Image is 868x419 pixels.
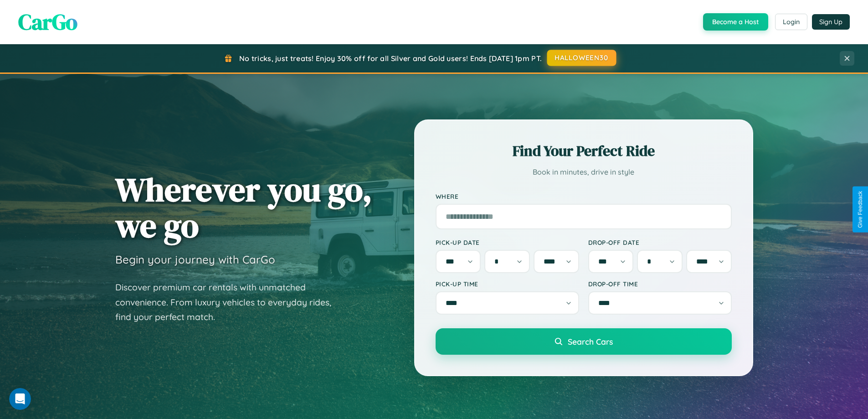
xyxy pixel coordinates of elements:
[115,253,275,266] h3: Begin your journey with CarGo
[436,166,732,179] p: Book in minutes, drive in style
[436,238,579,246] label: Pick-up Date
[703,13,768,31] button: Become a Host
[436,141,732,161] h2: Find Your Perfect Ride
[436,192,732,200] label: Where
[775,14,807,30] button: Login
[436,280,579,288] label: Pick-up Time
[812,14,850,30] button: Sign Up
[115,171,372,243] h1: Wherever you go, we go
[588,280,732,288] label: Drop-off Time
[857,191,863,228] div: Give Feedback
[9,388,31,410] iframe: Intercom live chat
[547,50,616,66] button: HALLOWEEN30
[239,54,542,63] span: No tricks, just treats! Enjoy 30% off for all Silver and Gold users! Ends [DATE] 1pm PT.
[436,328,732,355] button: Search Cars
[568,336,613,347] span: Search Cars
[588,238,732,246] label: Drop-off Date
[18,7,77,37] span: CarGo
[115,280,343,325] p: Discover premium car rentals with unmatched convenience. From luxury vehicles to everyday rides, ...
